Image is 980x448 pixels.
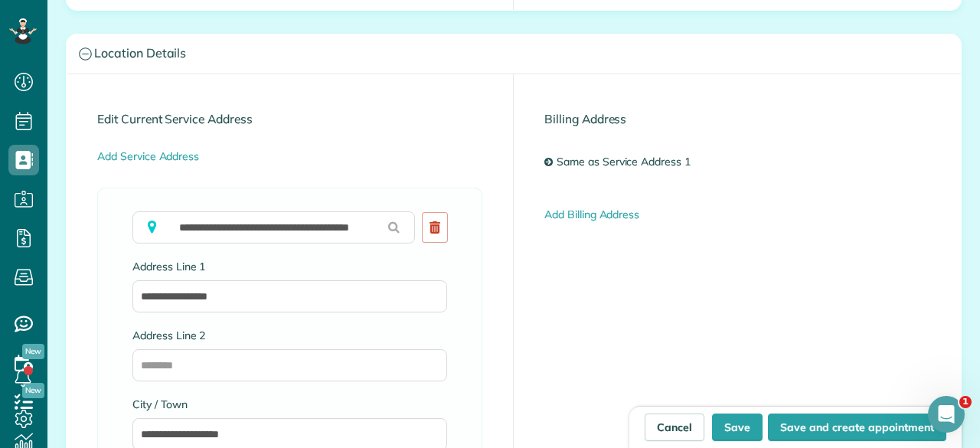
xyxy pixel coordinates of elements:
button: Save and create appointment [768,414,946,441]
a: Location Details [67,34,961,74]
label: Address Line 1 [132,259,447,274]
span: 1 [959,396,972,408]
a: Cancel [645,414,704,441]
label: Address Line 2 [132,328,447,343]
span: New [22,344,44,359]
h4: Edit Current Service Address [97,113,482,126]
h4: Billing Address [544,113,930,126]
a: Add Billing Address [544,208,639,221]
iframe: Intercom live chat [928,396,965,433]
a: Add Service Address [97,149,199,163]
label: City / Town [132,397,447,412]
a: Same as Service Address 1 [553,149,702,176]
button: Save [712,414,763,441]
